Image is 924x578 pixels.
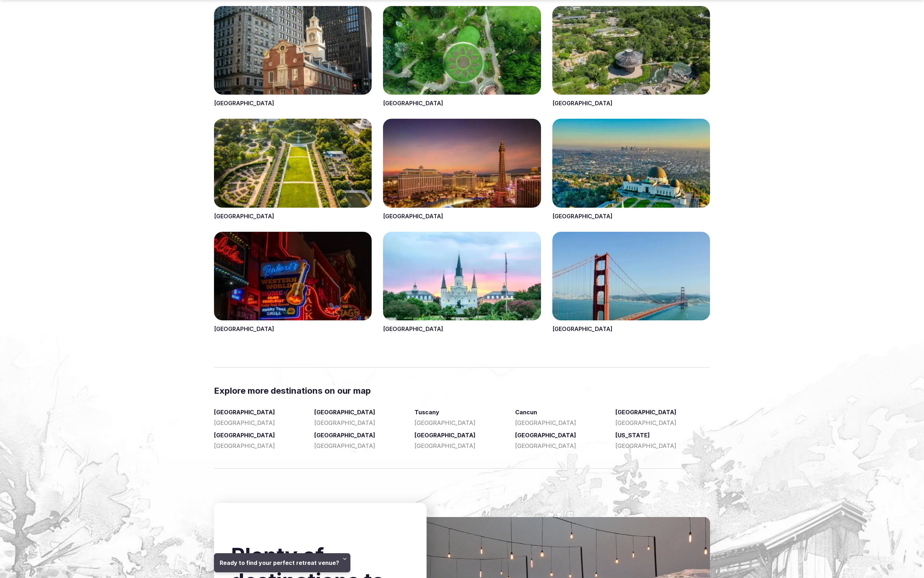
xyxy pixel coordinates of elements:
[314,442,409,450] h3: [GEOGRAPHIC_DATA]
[383,213,443,220] a: [GEOGRAPHIC_DATA]
[214,100,274,107] a: [GEOGRAPHIC_DATA]
[552,100,613,107] a: [GEOGRAPHIC_DATA]
[214,408,309,416] a: [GEOGRAPHIC_DATA]
[383,100,443,107] a: [GEOGRAPHIC_DATA]
[314,431,409,439] a: [GEOGRAPHIC_DATA]
[615,408,710,416] a: [GEOGRAPHIC_DATA]
[214,385,710,397] h2: Explore more destinations on our map
[214,213,274,220] a: [GEOGRAPHIC_DATA]
[214,431,309,439] a: [GEOGRAPHIC_DATA]
[552,213,613,220] a: [GEOGRAPHIC_DATA]
[515,431,610,439] a: [GEOGRAPHIC_DATA]
[415,431,509,439] a: [GEOGRAPHIC_DATA]
[515,419,610,427] h3: [GEOGRAPHIC_DATA]
[383,325,443,332] a: [GEOGRAPHIC_DATA]
[615,419,710,427] h3: [GEOGRAPHIC_DATA]
[615,442,710,450] h3: [GEOGRAPHIC_DATA]
[515,408,610,416] a: Cancun
[314,419,409,427] h3: [GEOGRAPHIC_DATA]
[415,442,509,450] h3: [GEOGRAPHIC_DATA]
[615,431,710,439] a: [US_STATE]
[552,325,613,332] a: [GEOGRAPHIC_DATA]
[214,442,309,450] h3: [GEOGRAPHIC_DATA]
[415,419,509,427] h3: [GEOGRAPHIC_DATA]
[214,419,309,427] h3: [GEOGRAPHIC_DATA]
[415,408,509,416] a: Tuscany
[314,408,409,416] a: [GEOGRAPHIC_DATA]
[515,442,610,450] h3: [GEOGRAPHIC_DATA]
[214,325,274,332] a: [GEOGRAPHIC_DATA]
